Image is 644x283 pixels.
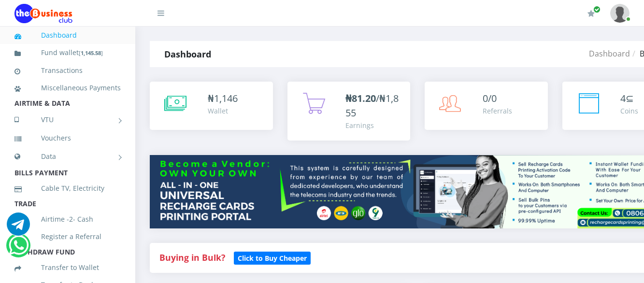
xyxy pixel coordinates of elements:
a: Vouchers [14,127,121,149]
strong: Buying in Bulk? [159,252,225,263]
div: Coins [620,106,638,116]
a: Transactions [14,59,121,82]
div: ₦ [208,91,238,106]
a: Data [14,144,121,169]
a: Transfer to Wallet [14,256,121,279]
a: Register a Referral [14,226,121,248]
i: Renew/Upgrade Subscription [587,10,595,17]
b: 1,145.58 [81,49,101,57]
img: Logo [14,4,72,23]
span: Renew/Upgrade Subscription [593,6,601,13]
a: ₦81.20/₦1,855 Earnings [287,82,411,141]
div: Referrals [483,106,512,116]
a: Miscellaneous Payments [14,77,121,99]
div: ⊆ [620,91,638,106]
a: 0/0 Referrals [425,82,548,130]
img: User [610,4,630,23]
strong: Dashboard [164,48,211,60]
div: Wallet [208,106,238,116]
b: ₦81.20 [345,92,376,105]
a: Chat for support [7,220,30,236]
div: Earnings [345,120,401,130]
a: Dashboard [589,48,630,59]
span: 1,146 [214,92,238,105]
span: 4 [620,92,626,105]
a: Click to Buy Cheaper [234,252,311,263]
a: Chat for support [9,241,29,257]
span: 0/0 [483,92,497,105]
span: /₦1,855 [345,92,399,119]
a: ₦1,146 Wallet [150,82,273,130]
b: Click to Buy Cheaper [238,254,307,263]
a: Dashboard [14,24,121,46]
a: Airtime -2- Cash [14,208,121,230]
a: Fund wallet[1,145.58] [14,42,121,64]
a: Cable TV, Electricity [14,177,121,199]
small: [ ] [79,49,103,57]
a: VTU [14,108,121,132]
